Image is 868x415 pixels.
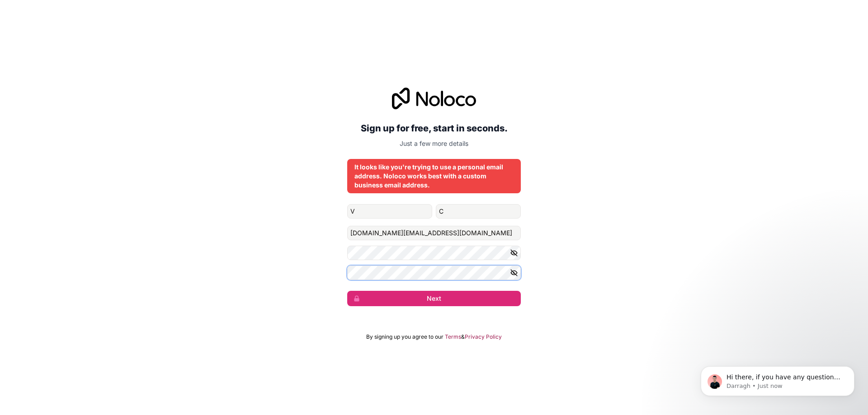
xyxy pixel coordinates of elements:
p: Just a few more details [347,139,521,148]
input: given-name [347,204,432,219]
input: family-name [436,204,521,219]
input: Password [347,246,521,260]
h2: Sign up for free, start in seconds. [347,120,521,136]
div: It looks like you're trying to use a personal email address. Noloco works best with a custom busi... [354,163,514,190]
a: Terms [445,333,461,340]
input: Email address [347,226,521,240]
span: By signing up you agree to our [366,333,443,340]
span: & [461,333,465,340]
input: Confirm password [347,266,521,280]
a: Privacy Policy [465,333,502,340]
iframe: Intercom notifications message [687,347,868,410]
button: Next [347,291,521,306]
